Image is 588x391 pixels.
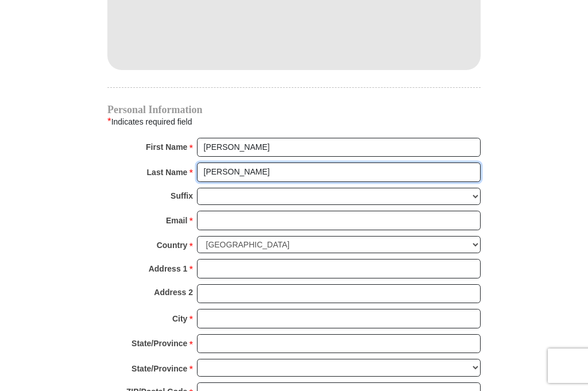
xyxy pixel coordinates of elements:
strong: Last Name [147,164,188,180]
strong: City [172,311,187,327]
strong: Address 1 [149,261,188,277]
h4: Personal Information [107,105,481,114]
strong: Suffix [171,188,193,204]
strong: State/Province [131,361,187,377]
strong: First Name [146,139,187,155]
strong: Country [157,237,188,253]
strong: State/Province [131,335,187,351]
strong: Address 2 [154,284,193,300]
div: Indicates required field [107,114,481,129]
strong: Email [166,212,187,229]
